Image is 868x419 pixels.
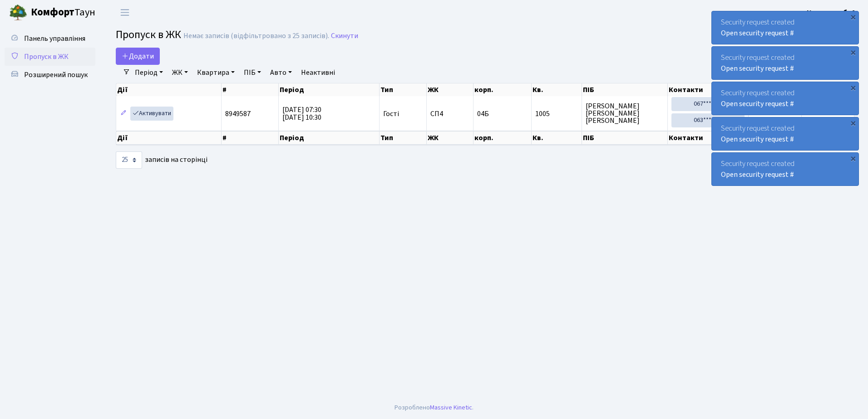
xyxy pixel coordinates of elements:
a: ПІБ [240,65,265,80]
th: Дії [116,131,222,145]
span: Розширений пошук [24,70,88,80]
div: Розроблено . [395,403,473,413]
a: Скинути [331,32,358,40]
a: Open security request # [721,63,794,73]
a: Додати [116,48,160,65]
a: Open security request # [721,28,794,38]
div: × [848,83,858,92]
div: Security request created [712,11,858,44]
span: СП4 [430,110,469,117]
div: × [848,154,858,163]
span: 04Б [477,109,489,119]
span: Пропуск в ЖК [24,52,69,62]
span: [PERSON_NAME] [PERSON_NAME] [PERSON_NAME] [586,102,664,124]
div: Security request created [712,82,858,115]
th: корп. [473,83,532,96]
span: 1005 [535,110,578,117]
div: Security request created [712,47,858,79]
div: × [848,118,858,127]
th: Контакти [668,83,749,96]
th: ПІБ [582,131,668,145]
th: Дії [116,83,222,96]
a: Розширений пошук [5,66,95,84]
th: Контакти [668,131,749,145]
a: Квартира [193,65,238,80]
span: [DATE] 07:30 [DATE] 10:30 [282,105,321,122]
a: Консьєрж б. 4. [807,7,857,18]
a: Активувати [130,107,173,121]
a: Неактивні [297,65,339,80]
th: Тип [380,83,427,96]
th: # [222,83,279,96]
span: Таун [31,5,95,20]
a: Open security request # [721,134,794,144]
a: ЖК [168,65,192,80]
img: logo.png [9,4,27,22]
a: Панель управління [5,29,95,48]
span: Додати [122,51,154,61]
div: Security request created [712,153,858,185]
div: × [848,48,858,57]
th: корп. [473,131,532,145]
a: Open security request # [721,170,794,180]
span: Панель управління [24,34,85,44]
a: Період [131,65,167,80]
div: × [848,12,858,21]
th: Період [279,83,380,96]
div: Security request created [712,117,858,150]
a: Авто [266,65,296,80]
th: Період [279,131,380,145]
select: записів на сторінці [116,151,142,169]
b: Консьєрж б. 4. [807,8,857,18]
a: Open security request # [721,99,794,109]
a: Пропуск в ЖК [5,48,95,66]
span: Пропуск в ЖК [116,27,181,43]
b: Комфорт [31,5,74,19]
span: 8949587 [225,109,251,119]
th: Тип [380,131,427,145]
th: Кв. [532,131,582,145]
button: Переключити навігацію [113,5,136,20]
th: ПІБ [582,83,668,96]
div: Немає записів (відфільтровано з 25 записів). [183,32,329,40]
th: ЖК [427,131,473,145]
th: Кв. [532,83,582,96]
label: записів на сторінці [116,151,207,169]
th: # [222,131,279,145]
span: Гості [383,110,399,117]
th: ЖК [427,83,473,96]
a: Massive Kinetic [430,403,472,412]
